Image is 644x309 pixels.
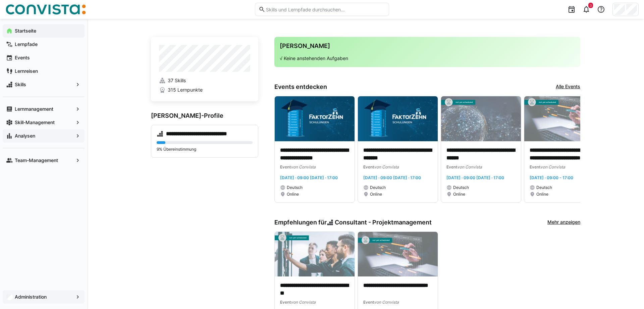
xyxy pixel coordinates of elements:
[280,42,575,50] h3: [PERSON_NAME]
[370,192,382,197] span: Online
[287,185,303,190] span: Deutsch
[291,164,316,169] span: von Convista
[547,219,580,226] a: Mehr anzeigen
[280,300,291,305] span: Event
[457,164,482,169] span: von Convista
[157,147,253,152] p: 9% Übereinstimmung
[453,192,465,197] span: Online
[274,219,432,226] h3: Empfehlungen für
[275,232,355,277] img: image
[335,219,432,226] span: Consultant - Projektmanagement
[453,185,469,190] span: Deutsch
[275,96,355,141] img: image
[358,232,438,277] img: image
[363,164,374,169] span: Event
[540,164,565,169] span: von Convista
[363,300,374,305] span: Event
[536,185,552,190] span: Deutsch
[446,164,457,169] span: Event
[151,112,258,119] h3: [PERSON_NAME]-Profile
[280,164,291,169] span: Event
[536,192,548,197] span: Online
[168,87,203,93] span: 315 Lernpunkte
[159,77,250,84] a: 37 Skills
[287,192,299,197] span: Online
[280,55,575,62] p: √ Keine anstehenden Aufgaben
[363,175,421,180] span: [DATE] · 09:00 [DATE] · 17:00
[374,164,399,169] span: von Convista
[370,185,386,190] span: Deutsch
[530,164,540,169] span: Event
[280,175,338,180] span: [DATE] · 09:00 [DATE] · 17:00
[374,300,399,305] span: von Convista
[291,300,316,305] span: von Convista
[441,96,521,141] img: image
[556,83,580,91] a: Alle Events
[524,96,604,141] img: image
[168,77,186,84] span: 37 Skills
[446,175,504,180] span: [DATE] · 09:00 [DATE] · 17:00
[358,96,438,141] img: image
[590,3,592,7] span: 3
[274,83,327,91] h3: Events entdecken
[530,175,573,180] span: [DATE] · 09:00 - 17:00
[265,6,385,12] input: Skills und Lernpfade durchsuchen…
